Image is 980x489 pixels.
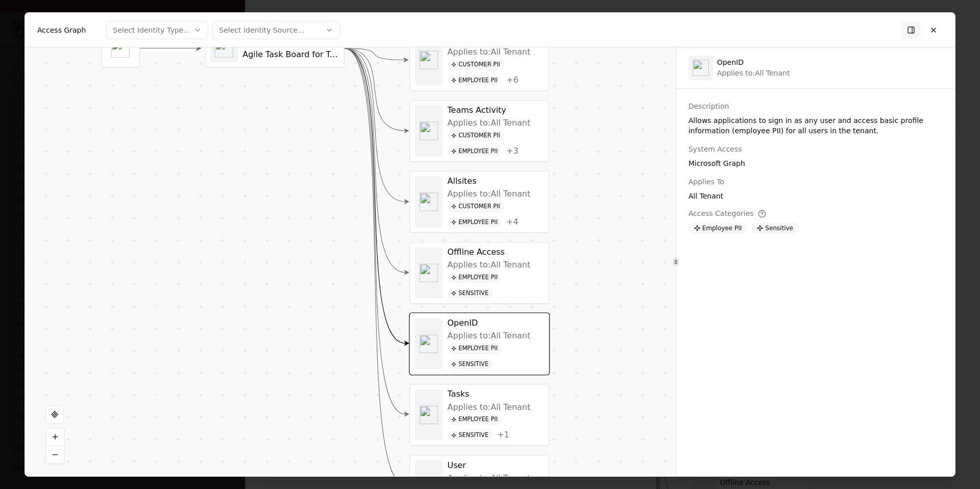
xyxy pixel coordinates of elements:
button: +1 [497,430,509,440]
button: +3 [506,146,519,156]
div: Select Identity Source... [219,25,304,35]
div: Employee PII [448,75,502,85]
div: Description [689,101,943,111]
div: Allsites [448,176,544,186]
button: Select Identity Source... [212,20,340,39]
div: Employee PII [689,222,748,233]
div: + 6 [506,75,519,85]
div: Employee PII [448,217,502,228]
div: Applies to: All Tenant [448,47,531,57]
div: Allows applications to sign in as any user and access basic profile information (employee PII) fo... [689,115,943,136]
div: Applies to: All Tenant [717,69,790,78]
div: Sensitive [751,222,799,233]
div: Customer PII [448,130,504,141]
div: Offline Access [448,247,544,257]
div: Microsoft Graph [689,158,943,168]
div: Employee PII [448,146,502,157]
div: Applies to: All Tenant [448,189,531,199]
div: Sensitive [448,359,493,370]
div: Applies to: All Tenant [448,402,531,412]
div: + 3 [506,146,519,156]
img: entra [693,60,709,76]
button: Select Identity Type... [106,20,208,39]
div: Applies to: All Tenant [448,473,531,483]
div: + 4 [506,217,519,227]
div: All Tenant [689,191,943,201]
div: Customer PII [448,201,504,212]
div: + 1 [497,430,509,440]
div: Access Graph [37,25,86,35]
div: System Access [689,144,943,154]
button: +6 [506,75,519,85]
div: Employee PII [448,414,502,425]
button: +4 [506,217,519,227]
div: Employee PII [448,344,502,354]
div: Customer PII [448,59,504,70]
div: User [448,460,544,471]
div: Teams Activity [448,105,544,115]
div: Applies to: All Tenant [448,331,531,341]
div: OpenID [448,319,544,329]
div: Sensitive [448,288,493,299]
div: Tasks [448,389,544,400]
div: Employee PII [448,272,502,283]
div: Sensitive [448,430,493,441]
div: Applies to: All Tenant [448,260,531,270]
div: Applies To [689,177,943,187]
div: Select Identity Type... [113,25,190,35]
div: OpenID [717,58,790,67]
div: Agile Task Board for Teams [242,50,339,60]
div: Applies to: All Tenant [448,118,531,128]
div: Access Categories [689,209,799,218]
